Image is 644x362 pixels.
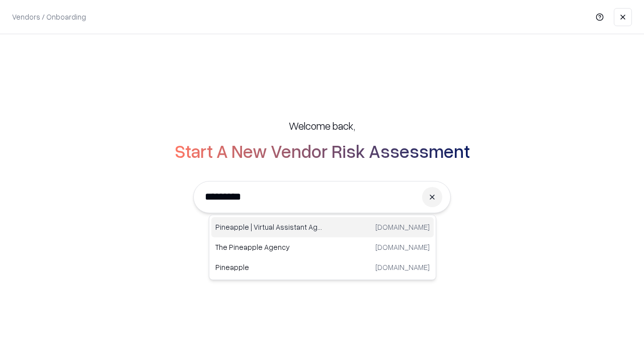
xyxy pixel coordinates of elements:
p: Pineapple [215,262,323,273]
h5: Welcome back, [289,119,355,133]
div: Suggestions [209,215,436,280]
p: [DOMAIN_NAME] [375,262,430,273]
p: Pineapple | Virtual Assistant Agency [215,222,323,232]
h2: Start A New Vendor Risk Assessment [175,141,470,161]
p: [DOMAIN_NAME] [375,222,430,232]
p: Vendors / Onboarding [12,12,86,22]
p: The Pineapple Agency [215,242,323,252]
p: [DOMAIN_NAME] [375,242,430,252]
